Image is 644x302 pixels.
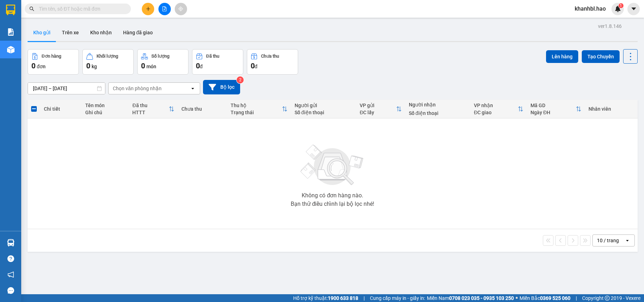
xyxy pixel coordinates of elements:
[7,287,14,294] span: message
[200,64,203,69] span: đ
[175,3,187,15] button: aim
[360,103,396,108] div: VP gửi
[7,271,14,278] span: notification
[302,193,363,198] div: Không có đơn hàng nào.
[328,295,358,301] strong: 1900 633 818
[28,49,79,75] button: Đơn hàng0đơn
[474,103,518,108] div: VP nhận
[82,49,134,75] button: Khối lượng0kg
[588,106,634,112] div: Nhân viên
[203,80,240,94] button: Bộ lọc
[619,3,623,8] sup: 1
[427,294,514,302] span: Miền Nam
[251,62,255,70] span: 0
[625,238,630,243] svg: open
[291,201,374,207] div: Bạn thử điều chỉnh lại bộ lọc nhé!
[39,5,122,13] input: Tìm tên, số ĐT hoặc mã đơn
[137,49,188,75] button: Số lượng0món
[146,64,156,69] span: món
[7,46,14,53] img: warehouse-icon
[597,237,619,244] div: 10 / trang
[620,3,622,8] span: 1
[28,83,105,94] input: Select a date range.
[56,24,85,41] button: Trên xe
[631,6,637,12] span: caret-down
[42,54,61,59] div: Đơn hàng
[356,100,405,118] th: Toggle SortBy
[7,28,14,36] img: solution-icon
[132,103,169,108] div: Đã thu
[117,24,158,41] button: Hàng đã giao
[146,6,151,11] span: plus
[231,103,282,108] div: Thu hộ
[520,294,570,302] span: Miền Bắc
[576,294,577,302] span: |
[516,297,518,300] span: ⚪️
[409,110,467,116] div: Số điện thoại
[85,110,125,115] div: Ghi chú
[546,50,578,63] button: Lên hàng
[142,3,154,15] button: plus
[295,110,353,115] div: Số điện thoại
[7,255,14,262] span: question-circle
[97,54,118,59] div: Khối lượng
[86,62,90,70] span: 0
[364,294,365,302] span: |
[527,100,585,118] th: Toggle SortBy
[409,102,467,108] div: Người nhận
[6,5,15,15] img: logo-vxr
[31,62,35,70] span: 0
[293,294,358,302] span: Hỗ trợ kỹ thuật:
[113,85,162,92] div: Chọn văn phòng nhận
[28,24,56,41] button: Kho gửi
[92,64,97,69] span: kg
[44,106,78,112] div: Chi tiết
[297,140,368,190] img: svg+xml;base64,PHN2ZyBjbGFzcz0ibGlzdC1wbHVnX19zdmciIHhtbG5zPSJodHRwOi8vd3d3LnczLm9yZy8yMDAwL3N2Zy...
[449,295,514,301] strong: 0708 023 035 - 0935 103 250
[598,22,622,30] div: ver 1.8.146
[158,3,171,15] button: file-add
[530,103,576,108] div: Mã GD
[474,110,518,115] div: ĐC giao
[29,6,34,11] span: search
[192,49,243,75] button: Đã thu0đ
[132,110,169,115] div: HTTT
[85,103,125,108] div: Tên món
[582,50,620,63] button: Tạo Chuyến
[360,110,396,115] div: ĐC lấy
[370,294,425,302] span: Cung cấp máy in - giấy in:
[129,100,178,118] th: Toggle SortBy
[206,54,219,59] div: Đã thu
[530,110,576,115] div: Ngày ĐH
[615,6,621,12] img: icon-new-feature
[255,64,257,69] span: đ
[151,54,169,59] div: Số lượng
[247,49,298,75] button: Chưa thu0đ
[569,4,611,13] span: khanhbl.hao
[237,76,244,83] sup: 2
[227,100,291,118] th: Toggle SortBy
[85,24,117,41] button: Kho nhận
[190,86,196,91] svg: open
[261,54,279,59] div: Chưa thu
[540,295,570,301] strong: 0369 525 060
[37,64,46,69] span: đơn
[231,110,282,115] div: Trạng thái
[162,6,167,11] span: file-add
[178,6,183,11] span: aim
[7,239,14,246] img: warehouse-icon
[141,62,145,70] span: 0
[181,106,224,112] div: Chưa thu
[627,3,640,15] button: caret-down
[605,296,610,301] span: copyright
[470,100,527,118] th: Toggle SortBy
[196,62,200,70] span: 0
[295,103,353,108] div: Người gửi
